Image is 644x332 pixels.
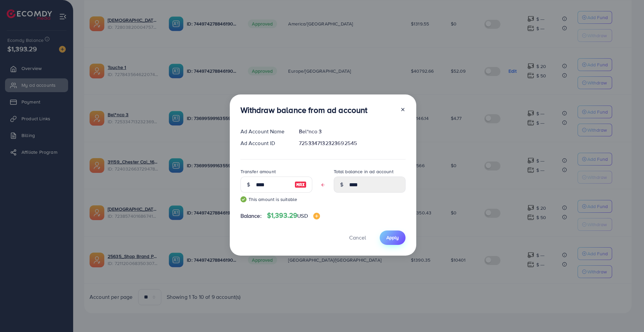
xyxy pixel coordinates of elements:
[293,128,411,135] div: Bel*nco 3
[235,139,294,147] div: Ad Account ID
[334,168,393,175] label: Total balance in ad account
[293,139,411,147] div: 7253347132323692545
[380,230,406,245] button: Apply
[240,212,262,220] span: Balance:
[313,213,320,219] img: image
[615,302,639,327] iframe: Chat
[240,105,368,115] h3: Withdraw balance from ad account
[294,181,307,189] img: image
[235,128,294,135] div: Ad Account Name
[240,196,247,202] img: guide
[240,168,276,175] label: Transfer amount
[386,234,399,241] span: Apply
[341,230,374,245] button: Cancel
[267,211,320,220] h4: $1,393.29
[297,212,308,219] span: USD
[240,196,312,203] small: This amount is suitable
[349,234,366,241] span: Cancel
